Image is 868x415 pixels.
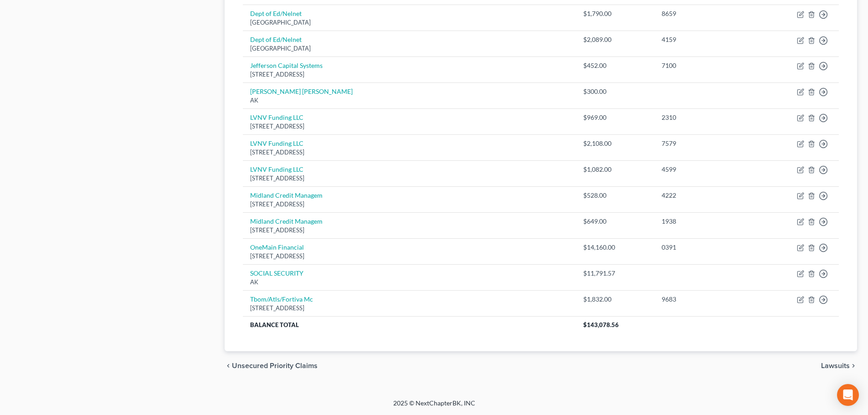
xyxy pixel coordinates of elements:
[250,269,303,277] a: SOCIAL SECURITY
[662,295,749,304] div: 9683
[250,61,323,69] a: Jefferson Capital Systems
[250,200,569,209] div: [STREET_ADDRESS]
[250,191,323,199] a: Midland Credit Managem
[250,304,569,313] div: [STREET_ADDRESS]
[583,61,647,70] div: $452.00
[583,269,647,278] div: $11,791.57
[662,165,749,174] div: 4599
[250,252,569,261] div: [STREET_ADDRESS]
[662,9,749,18] div: 8659
[250,226,569,235] div: [STREET_ADDRESS]
[250,10,302,17] a: Dept of Ed/Nelnet
[250,113,303,121] a: LVNV Funding LLC
[821,362,850,369] span: Lawsuits
[250,295,313,303] a: Tbom/Atls/Fortiva Mc
[662,139,749,148] div: 7579
[250,18,569,27] div: [GEOGRAPHIC_DATA]
[850,362,857,369] i: chevron_right
[583,243,647,252] div: $14,160.00
[250,243,304,251] a: OneMain Financial
[662,61,749,70] div: 7100
[250,36,302,43] a: Dept of Ed/Nelnet
[583,165,647,174] div: $1,082.00
[250,139,303,147] a: LVNV Funding LLC
[250,148,569,157] div: [STREET_ADDRESS]
[583,139,647,148] div: $2,108.00
[250,87,353,95] a: [PERSON_NAME] [PERSON_NAME]
[250,70,569,79] div: [STREET_ADDRESS]
[583,35,647,44] div: $2,089.00
[583,87,647,96] div: $300.00
[243,317,576,333] th: Balance Total
[583,113,647,122] div: $969.00
[250,96,569,105] div: AK
[662,113,749,122] div: 2310
[821,362,857,369] button: Lawsuits chevron_right
[225,362,232,369] i: chevron_left
[583,321,619,328] span: $143,078.56
[232,362,318,369] span: Unsecured Priority Claims
[250,174,569,183] div: [STREET_ADDRESS]
[662,217,749,226] div: 1938
[250,165,303,173] a: LVNV Funding LLC
[175,399,694,415] div: 2025 © NextChapterBK, INC
[583,217,647,226] div: $649.00
[583,9,647,18] div: $1,790.00
[250,122,569,131] div: [STREET_ADDRESS]
[662,191,749,200] div: 4222
[583,191,647,200] div: $528.00
[225,362,318,369] button: chevron_left Unsecured Priority Claims
[837,384,859,406] div: Open Intercom Messenger
[662,243,749,252] div: 0391
[250,44,569,53] div: [GEOGRAPHIC_DATA]
[662,35,749,44] div: 4159
[250,217,323,225] a: Midland Credit Managem
[250,278,569,287] div: AK
[583,295,647,304] div: $1,832.00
